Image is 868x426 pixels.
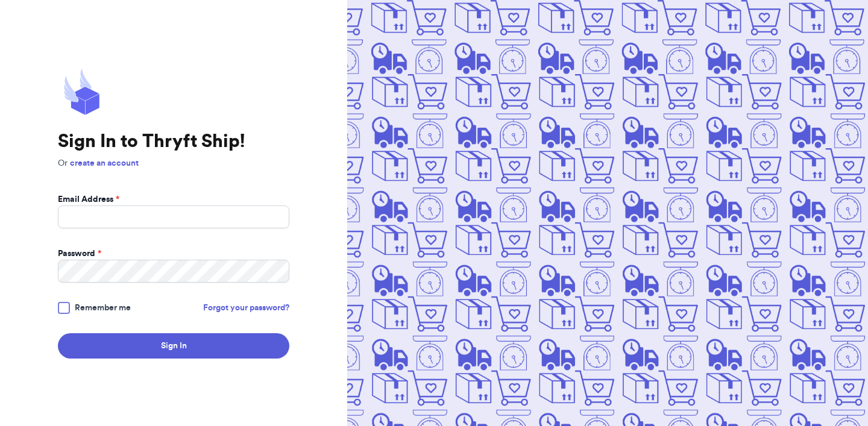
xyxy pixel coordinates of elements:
label: Password [58,248,101,260]
p: Or [58,157,289,169]
button: Sign In [58,333,289,359]
h1: Sign In to Thryft Ship! [58,131,289,152]
a: create an account [70,159,139,168]
label: Email Address [58,193,119,205]
span: Remember me [75,302,131,314]
a: Forgot your password? [203,302,289,314]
